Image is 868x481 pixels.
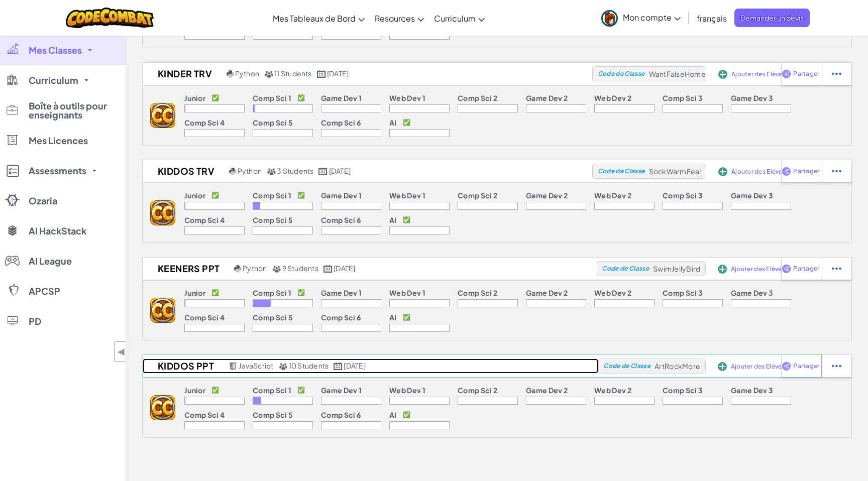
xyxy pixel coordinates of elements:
p: Game Dev 3 [731,191,773,199]
p: ✅ [403,118,410,127]
span: Python [243,264,267,273]
p: Comp Sci 4 [184,216,225,224]
p: Comp Sci 5 [253,411,293,419]
p: Comp Sci 5 [253,313,293,321]
span: Curriculum [29,76,78,85]
p: Comp Sci 6 [321,216,361,224]
p: AI [389,313,397,321]
span: Mes Licences [29,136,88,145]
p: Game Dev 2 [526,191,568,199]
span: AI HackStack [29,226,86,235]
img: IconAddStudents.svg [718,167,727,176]
p: ✅ [211,386,219,394]
a: Mes Tableaux de Bord [268,5,370,32]
img: python.png [229,168,237,175]
img: calendar.svg [317,70,326,78]
p: Comp Sci 5 [253,118,293,127]
p: ✅ [403,411,410,419]
span: Partager [793,168,819,174]
p: Web Dev 2 [594,289,631,297]
span: ◀ [117,344,126,359]
p: Comp Sci 2 [458,386,497,394]
img: IconStudentEllipsis.svg [832,362,841,371]
p: Game Dev 3 [731,289,773,297]
a: KEENERS PPT Python 9 Students [DATE] [143,261,597,276]
p: Game Dev 1 [321,191,362,199]
a: Resources [370,5,429,32]
span: Resources [375,13,415,24]
p: Comp Sci 2 [458,191,497,199]
p: AI [389,118,397,127]
img: MultipleUsers.png [267,168,276,175]
p: Web Dev 2 [594,191,631,199]
img: IconAddStudents.svg [718,265,727,274]
a: Demander un devis [734,9,810,27]
p: ✅ [211,94,219,102]
p: Web Dev 2 [594,94,631,102]
p: Web Dev 1 [389,386,425,394]
p: Game Dev 2 [526,289,568,297]
p: AI [389,411,397,419]
span: [DATE] [344,361,365,370]
h2: KIDDOS PPT [143,358,226,374]
span: 11 Students [274,69,312,78]
p: Comp Sci 1 [253,94,291,102]
img: MultipleUsers.png [272,265,281,273]
span: [DATE] [327,69,349,78]
img: MultipleUsers.png [264,70,273,78]
a: KIDDOS PPT JavaScript 10 Students [DATE] [143,358,598,374]
h2: KEENERS PPT [143,261,232,276]
img: MultipleUsers.png [279,363,288,370]
p: Comp Sci 3 [663,386,703,394]
h2: KIDDOS TRV [143,164,227,179]
img: IconAddStudents.svg [718,362,727,371]
span: SwimJellyBird [653,264,700,273]
p: Web Dev 2 [594,386,631,394]
p: Junior [184,191,205,199]
p: Comp Sci 4 [184,411,225,419]
p: AI [389,216,397,224]
p: Comp Sci 1 [253,289,291,297]
p: Web Dev 1 [389,289,425,297]
span: Code de Classe [598,71,645,77]
img: logo [150,395,175,420]
span: Curriculum [434,13,476,24]
img: calendar.svg [334,363,343,370]
p: Comp Sci 3 [663,191,703,199]
span: Mes Tableaux de Bord [273,13,356,24]
img: IconShare_Purple.svg [782,264,791,273]
span: Code de Classe [602,266,649,272]
span: 3 Students [277,166,313,175]
p: Game Dev 1 [321,289,362,297]
span: Partager [793,266,819,272]
span: Python [235,69,259,78]
a: Mon compte [596,2,686,34]
p: Game Dev 2 [526,94,568,102]
p: ✅ [297,289,305,297]
span: Partager [793,363,819,369]
img: CodeCombat logo [66,8,154,28]
p: Comp Sci 2 [458,94,497,102]
img: calendar.svg [323,265,333,273]
img: python.png [234,265,242,273]
span: Ajouter des Elèves [731,71,786,77]
h2: KINDER TRV [143,66,224,81]
p: ✅ [403,216,410,224]
p: Comp Sci 6 [321,118,361,127]
img: IconStudentEllipsis.svg [832,264,841,273]
img: python.png [227,70,234,78]
span: JavaScript [239,361,273,370]
span: [DATE] [334,264,355,273]
p: ✅ [403,313,410,321]
span: Code de Classe [603,363,650,369]
img: avatar [601,10,618,27]
img: logo [150,103,175,128]
p: ✅ [297,386,305,394]
img: IconStudentEllipsis.svg [832,167,841,176]
span: Ajouter des Elèves [731,169,786,175]
p: Comp Sci 1 [253,386,291,394]
span: Boîte à outils pour enseignants [29,101,119,119]
p: Junior [184,289,205,297]
p: ✅ [297,191,305,199]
